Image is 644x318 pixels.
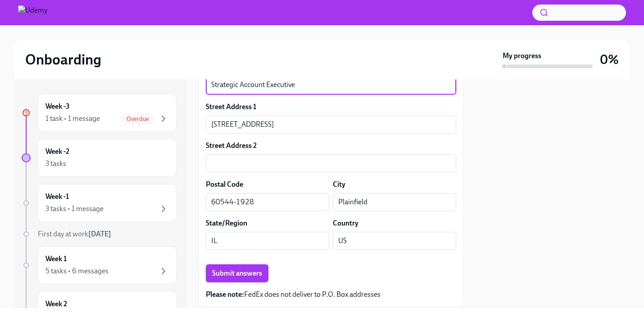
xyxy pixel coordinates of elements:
[45,114,100,124] div: 1 task • 1 message
[45,254,67,264] h6: Week 1
[22,139,177,177] a: Week -23 tasks
[211,79,451,90] textarea: Strategic Account Executive
[45,204,104,214] div: 3 tasks • 1 message
[45,266,109,276] div: 5 tasks • 6 messages
[22,184,177,222] a: Week -13 tasks • 1 message
[88,230,111,238] strong: [DATE]
[25,51,101,69] h2: Onboarding
[333,180,345,189] label: City
[212,269,262,278] span: Submit answers
[38,230,111,238] span: First day at work
[206,102,256,112] label: Street Address 1
[503,51,541,61] strong: My progress
[45,192,69,202] h6: Week -1
[206,141,257,151] label: Street Address 2
[45,101,70,111] h6: Week -3
[45,159,66,169] div: 3 tasks
[600,51,619,68] h3: 0%
[206,218,247,228] label: State/Region
[206,290,244,299] strong: Please note:
[22,246,177,284] a: Week 15 tasks • 6 messages
[45,299,67,309] h6: Week 2
[206,180,243,189] label: Postal Code
[18,5,47,20] img: Udemy
[22,229,177,239] a: First day at work[DATE]
[45,147,69,157] h6: Week -2
[22,94,177,132] a: Week -31 task • 1 messageOverdue
[206,264,268,282] button: Submit answers
[206,290,456,300] p: FedEx does not deliver to P.O. Box addresses
[333,218,358,228] label: Country
[121,115,154,122] span: Overdue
